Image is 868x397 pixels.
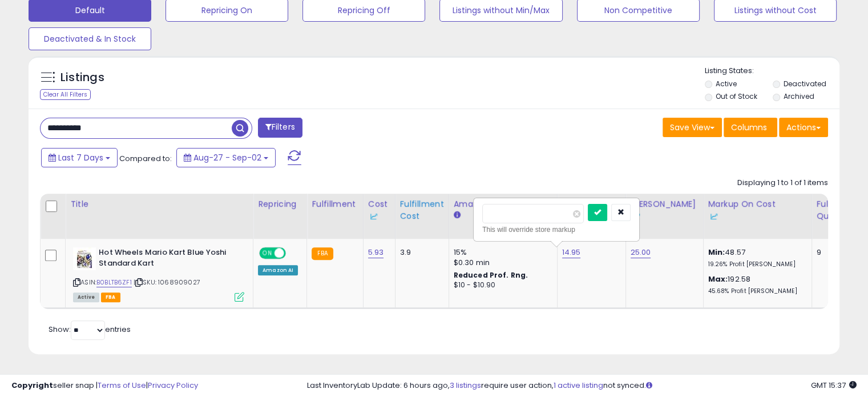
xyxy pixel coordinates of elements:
span: Compared to: [119,153,172,164]
small: FBA [312,247,333,260]
span: FBA [101,292,120,302]
a: Privacy Policy [148,380,198,391]
span: All listings currently available for purchase on Amazon [73,292,99,302]
p: 45.68% Profit [PERSON_NAME] [708,287,803,295]
div: Amazon Fees [454,198,552,210]
div: Cost [368,198,390,222]
b: Max: [708,274,728,284]
span: 2025-09-10 15:37 GMT [811,380,857,391]
a: 3 listings [450,380,481,391]
div: Last InventoryLab Update: 6 hours ago, require user action, not synced. [307,380,857,391]
span: Show: entries [49,324,131,335]
div: ASIN: [73,247,244,300]
span: OFF [284,248,302,258]
div: $0.30 min [454,258,548,268]
div: Amazon AI [258,265,298,275]
div: Some or all of the values in this column are provided from Inventory Lab. [708,210,807,222]
button: Save View [663,118,722,137]
div: 15% [454,247,548,258]
div: 48.57 [708,247,803,268]
a: Terms of Use [98,380,146,391]
b: Hot Wheels Mario Kart Blue Yoshi Standard Kart [99,247,237,271]
button: Columns [724,118,777,137]
button: Actions [779,118,828,137]
div: Markup on Cost [708,198,807,222]
div: $10 - $10.90 [454,280,548,290]
h5: Listings [60,70,104,86]
img: InventoryLab Logo [368,211,380,222]
div: seller snap | | [11,380,198,391]
img: 41WwgTtmxPL._SL40_.jpg [73,247,96,270]
button: Aug-27 - Sep-02 [176,148,276,167]
a: 1 active listing [554,380,603,391]
label: Out of Stock [716,91,757,101]
span: | SKU: 1068909027 [134,278,200,287]
div: Some or all of the values in this column are provided from Inventory Lab. [631,210,699,222]
div: Displaying 1 to 1 of 1 items [737,178,828,189]
img: InventoryLab Logo [708,211,720,222]
th: The percentage added to the cost of goods (COGS) that forms the calculator for Min & Max prices. [703,194,812,239]
div: Title [70,198,248,210]
div: Fulfillment Cost [400,198,444,222]
div: Some or all of the values in this column are provided from Inventory Lab. [368,210,390,222]
small: Amazon Fees. [454,210,461,220]
div: 3.9 [400,247,440,258]
b: Reduced Prof. Rng. [454,270,528,280]
span: Aug-27 - Sep-02 [193,152,261,163]
div: 192.58 [708,274,803,295]
button: Deactivated & In Stock [29,27,151,50]
a: B0BLTB6ZF1 [96,278,132,287]
img: InventoryLab Logo [631,211,642,222]
label: Deactivated [783,79,826,89]
a: 14.95 [562,247,581,258]
a: 25.00 [631,247,651,258]
span: ON [260,248,274,258]
span: Columns [731,122,767,133]
div: This will override store markup [482,224,631,235]
label: Archived [783,91,814,101]
button: Filters [258,118,302,138]
button: Last 7 Days [41,148,118,167]
span: Last 7 Days [58,152,103,163]
div: Fulfillable Quantity [817,198,856,222]
div: Repricing [258,198,302,210]
div: 9 [817,247,852,258]
b: Min: [708,247,725,258]
div: [PERSON_NAME] [631,198,699,222]
p: Listing States: [705,66,839,77]
label: Active [716,79,737,89]
strong: Copyright [11,380,53,391]
div: Fulfillment [312,198,358,210]
a: 5.93 [368,247,384,258]
p: 19.26% Profit [PERSON_NAME] [708,260,803,268]
div: Clear All Filters [40,89,91,100]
